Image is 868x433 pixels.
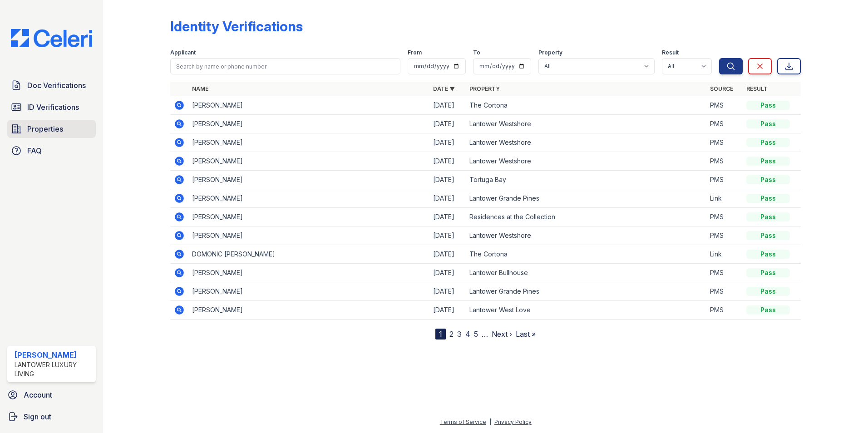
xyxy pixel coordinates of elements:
td: [PERSON_NAME] [188,226,429,245]
a: Properties [7,120,96,138]
label: Property [538,49,562,56]
div: Pass [746,175,790,184]
td: [DATE] [429,208,466,226]
td: [DATE] [429,133,466,152]
label: To [473,49,480,56]
td: Lantower Bullhouse [466,264,707,282]
div: [PERSON_NAME] [15,349,92,360]
td: [PERSON_NAME] [188,133,429,152]
a: 4 [465,330,470,339]
div: Pass [746,250,790,259]
td: [PERSON_NAME] [188,301,429,320]
td: Lantower Westshore [466,115,707,133]
td: Residences at the Collection [466,208,707,226]
td: PMS [706,264,743,282]
div: Pass [746,101,790,110]
label: From [408,49,422,56]
div: Pass [746,194,790,203]
label: Applicant [170,49,196,56]
span: … [482,329,488,340]
span: Sign out [24,411,51,422]
div: | [489,418,491,425]
div: Pass [746,305,790,315]
div: Pass [746,268,790,277]
td: The Cortona [466,245,707,264]
div: 1 [435,329,446,340]
a: Date ▼ [433,85,455,92]
td: [DATE] [429,171,466,189]
td: PMS [706,115,743,133]
td: [DATE] [429,282,466,301]
a: 3 [457,330,462,339]
a: Source [710,85,733,92]
td: [PERSON_NAME] [188,171,429,189]
div: Identity Verifications [170,18,303,34]
td: [DATE] [429,115,466,133]
td: Link [706,189,743,208]
div: Pass [746,119,790,128]
a: FAQ [7,142,96,160]
td: [DATE] [429,189,466,208]
div: Pass [746,287,790,296]
img: CE_Logo_Blue-a8612792a0a2168367f1c8372b55b34899dd931a85d93a1a3d3e32e68fde9ad4.png [4,29,99,47]
a: Sign out [4,408,99,426]
span: Doc Verifications [27,80,86,91]
td: [PERSON_NAME] [188,208,429,226]
span: Account [24,389,52,400]
a: 2 [449,330,454,339]
td: PMS [706,133,743,152]
td: [DATE] [429,96,466,115]
div: Pass [746,138,790,147]
td: [PERSON_NAME] [188,96,429,115]
a: Last » [516,330,536,339]
td: [PERSON_NAME] [188,115,429,133]
div: Lantower Luxury Living [15,360,92,379]
a: Name [192,85,208,92]
td: PMS [706,282,743,301]
a: 5 [474,330,478,339]
td: PMS [706,301,743,320]
td: Lantower Westshore [466,133,707,152]
td: PMS [706,171,743,189]
td: [PERSON_NAME] [188,264,429,282]
td: The Cortona [466,96,707,115]
td: [PERSON_NAME] [188,152,429,171]
label: Result [662,49,679,56]
span: ID Verifications [27,102,79,113]
a: Next › [492,330,512,339]
td: Lantower West Love [466,301,707,320]
td: [DATE] [429,226,466,245]
div: Pass [746,231,790,240]
td: PMS [706,152,743,171]
td: [PERSON_NAME] [188,282,429,301]
td: Lantower Grande Pines [466,189,707,208]
td: [DATE] [429,152,466,171]
a: Property [469,85,500,92]
a: Account [4,386,99,404]
td: [DATE] [429,301,466,320]
a: Terms of Service [440,418,486,425]
td: Lantower Westshore [466,152,707,171]
td: [DATE] [429,264,466,282]
td: [PERSON_NAME] [188,189,429,208]
td: Lantower Westshore [466,226,707,245]
div: Pass [746,157,790,166]
span: FAQ [27,145,42,156]
a: Result [746,85,768,92]
td: Tortuga Bay [466,171,707,189]
div: Pass [746,212,790,221]
td: DOMONIC [PERSON_NAME] [188,245,429,264]
input: Search by name or phone number [170,58,400,74]
td: PMS [706,226,743,245]
td: Lantower Grande Pines [466,282,707,301]
td: Link [706,245,743,264]
a: Privacy Policy [494,418,532,425]
span: Properties [27,123,63,134]
td: PMS [706,96,743,115]
td: PMS [706,208,743,226]
td: [DATE] [429,245,466,264]
a: ID Verifications [7,98,96,116]
a: Doc Verifications [7,76,96,94]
